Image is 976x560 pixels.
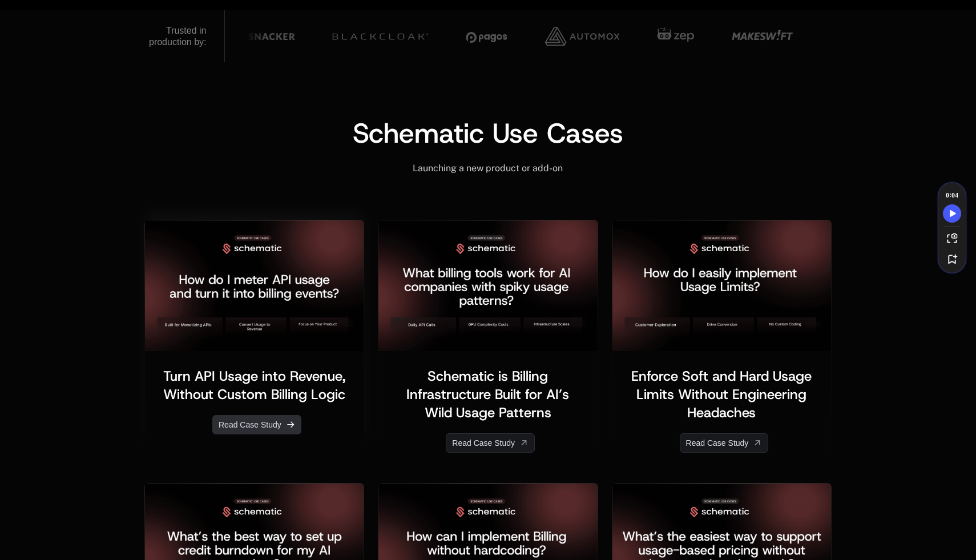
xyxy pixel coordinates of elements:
img: Customer 5 [545,19,619,53]
span: Schematic is Billing Infrastructure Built for AI’s Wild Usage Patterns [406,367,573,422]
a: Read Case Study [212,415,301,434]
span: Launching a new product or add-on [413,163,563,174]
div: Trusted in production by: [149,25,207,48]
img: Customer 6 [657,19,694,53]
a: Read Case Study [446,433,535,453]
img: Customer 7 [732,19,793,53]
a: Read Case Study [680,433,769,453]
span: Enforce Soft and Hard Usage Limits Without Engineering Headaches [631,367,816,422]
img: Customer 3 [332,19,428,53]
img: Customer 2 [248,19,295,53]
img: Customer 4 [466,19,507,53]
span: Turn API Usage into Revenue, Without Custom Billing Logic [163,367,349,404]
span: Schematic Use Cases [353,115,623,151]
